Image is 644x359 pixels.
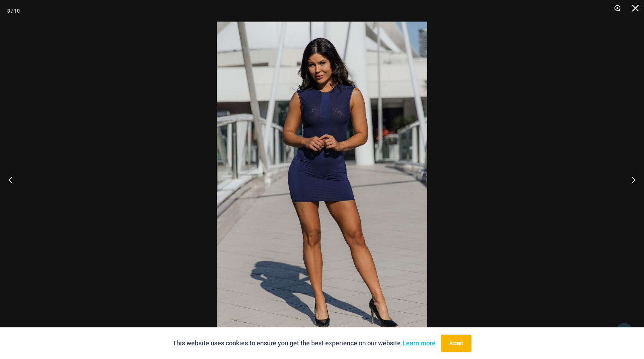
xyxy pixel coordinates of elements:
[402,339,436,347] a: Learn more
[441,335,471,352] button: Accept
[617,162,644,198] button: Next
[7,5,20,16] div: 3 / 10
[172,338,436,349] p: This website uses cookies to ensure you get the best experience on our website.
[217,22,427,337] img: Desire Me Navy 5192 Dress 05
